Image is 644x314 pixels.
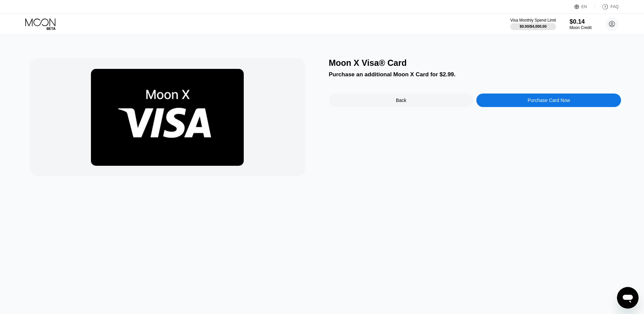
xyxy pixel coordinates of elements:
div: $0.14 [570,18,592,25]
div: EN [581,4,587,9]
div: Moon Credit [570,25,592,30]
div: Purchase an additional Moon X Card for $2.99. [329,71,621,78]
div: $0.14Moon Credit [570,18,592,30]
iframe: Button to launch messaging window [617,287,639,309]
div: Visa Monthly Spend Limit [510,18,556,23]
div: Visa Monthly Spend Limit$0.00/$4,000.00 [510,18,556,30]
div: $0.00 / $4,000.00 [520,24,547,28]
div: FAQ [595,3,619,10]
div: Back [329,94,474,107]
div: Back [396,98,406,103]
div: EN [574,3,595,10]
div: Purchase Card Now [528,98,570,103]
div: Moon X Visa® Card [329,58,621,68]
div: FAQ [611,4,619,9]
div: Purchase Card Now [476,94,621,107]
